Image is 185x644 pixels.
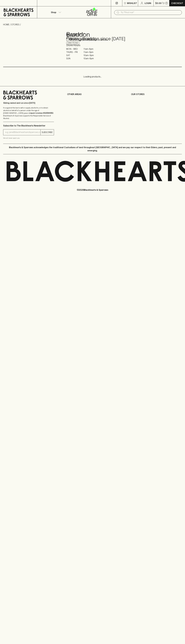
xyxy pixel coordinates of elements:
p: Wishlist [127,2,137,5]
p: Sibling owned and run since [DATE] [3,102,54,104]
input: Try "Pinot noir" [121,10,180,15]
strong: Liquor License #32064953 [29,112,53,114]
p: We will never spam you [3,137,54,139]
p: Shop [51,11,56,14]
p: Checkout [171,2,183,5]
a: STORES [11,23,19,26]
p: Loading products... [3,75,182,78]
button: Shop [37,6,74,18]
p: It is against the law to sell or supply alcohol to, or to obtain alcohol on behalf of a person un... [3,106,54,120]
p: SUBSCRIBE [42,131,53,134]
p: ⠀ [37,2,39,5]
p: 0 [166,2,167,4]
input: e.g. jane@blackheartsandsparrows.com.au [5,130,40,134]
p: Login [145,2,151,5]
p: Blackhearts & Sparrows acknowledges the traditional Custodians of land throughout [GEOGRAPHIC_DAT... [5,146,180,152]
p: Subscribe to The Blackhearts Newsletter [3,124,54,127]
button: SUBSCRIBE [41,129,54,135]
a: HOME [3,23,9,26]
p: $0.00 [155,2,162,5]
p: OTHER AREAS [67,93,118,96]
p: OUR STORES [131,93,182,96]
